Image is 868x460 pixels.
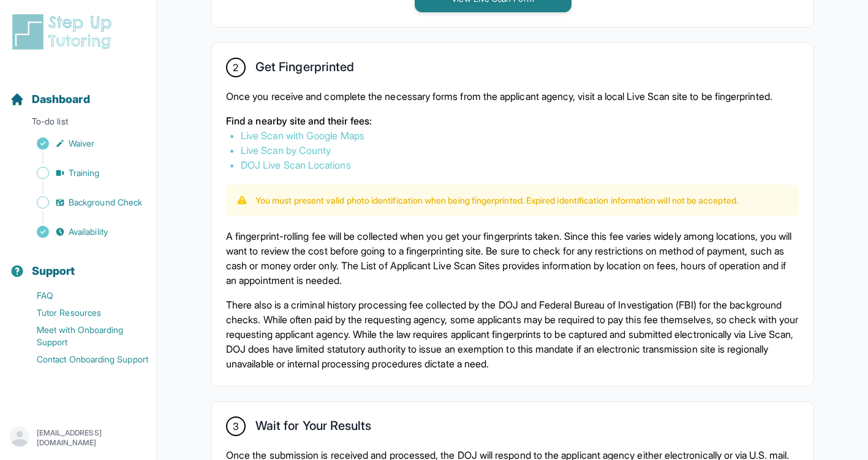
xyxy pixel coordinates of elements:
span: Training [69,167,100,179]
p: Find a nearby site and their fees: [226,113,799,128]
a: Tutor Resources [10,304,156,321]
a: Availability [10,223,156,240]
p: To-do list [5,115,151,132]
img: logo [10,12,119,52]
span: Dashboard [32,91,90,108]
a: Waiver [10,135,156,152]
p: There also is a criminal history processing fee collected by the DOJ and Federal Bureau of Invest... [226,297,799,371]
h2: Get Fingerprinted [255,59,354,79]
button: Dashboard [5,71,151,113]
span: 2 [233,60,238,75]
a: Meet with Onboarding Support [10,321,156,351]
p: You must present valid photo identification when being fingerprinted. Expired identification info... [255,194,738,207]
button: Support [5,243,151,285]
p: Once you receive and complete the necessary forms from the applicant agency, visit a local Live S... [226,89,799,104]
a: Live Scan with Google Maps [241,129,364,142]
span: 3 [233,419,239,434]
a: Contact Onboarding Support [10,351,156,368]
span: Support [32,263,75,280]
p: A fingerprint-rolling fee will be collected when you get your fingerprints taken. Since this fee ... [226,229,799,288]
span: Waiver [69,137,94,150]
span: Background Check [69,196,142,209]
a: FAQ [10,287,156,304]
a: Background Check [10,194,156,211]
a: DOJ Live Scan Locations [241,159,351,171]
a: Training [10,164,156,182]
a: Live Scan by County [241,144,331,156]
button: [EMAIL_ADDRESS][DOMAIN_NAME] [10,427,146,449]
p: [EMAIL_ADDRESS][DOMAIN_NAME] [37,428,146,448]
span: Availability [69,226,108,238]
h2: Wait for Your Results [255,418,371,438]
a: Dashboard [10,91,90,108]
